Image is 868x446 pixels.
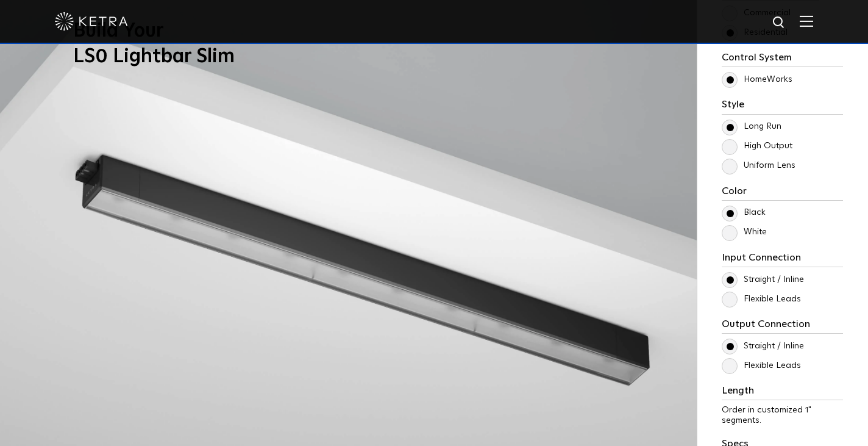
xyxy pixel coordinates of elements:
label: Straight / Inline [722,341,804,351]
h3: Output Connection [722,318,843,334]
label: Long Run [722,121,781,132]
label: White [722,227,767,237]
h3: Control System [722,52,843,67]
img: search icon [772,15,787,31]
label: High Output [722,141,792,151]
img: Hamburger%20Nav.svg [800,15,813,27]
label: Flexible Leads [722,294,801,304]
label: Black [722,207,766,218]
label: Flexible Leads [722,361,801,371]
label: Uniform Lens [722,160,795,171]
h3: Style [722,99,843,114]
img: ketra-logo-2019-white [55,12,128,31]
label: HomeWorks [722,74,792,85]
label: Straight / Inline [722,275,804,285]
h3: Length [722,385,843,400]
h3: Input Connection [722,252,843,267]
h3: Color [722,185,843,201]
span: Order in customized 1" segments. [722,406,811,425]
